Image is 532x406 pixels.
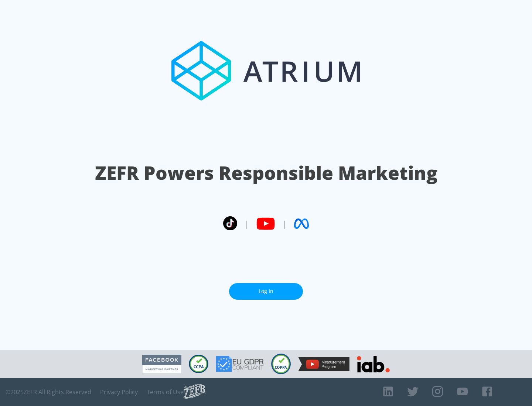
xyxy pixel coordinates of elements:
span: © 2025 ZEFR All Rights Reserved [6,388,91,396]
span: | [245,218,249,229]
a: Log In [229,283,303,300]
img: YouTube Measurement Program [298,357,349,371]
img: CCPA Compliant [189,355,208,373]
a: Terms of Use [147,388,184,396]
h1: ZEFR Powers Responsible Marketing [95,160,437,186]
img: IAB [357,356,390,372]
span: | [282,218,287,229]
img: COPPA Compliant [271,354,291,374]
img: Facebook Marketing Partner [142,355,181,374]
img: GDPR Compliant [216,356,264,372]
a: Privacy Policy [100,388,138,396]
